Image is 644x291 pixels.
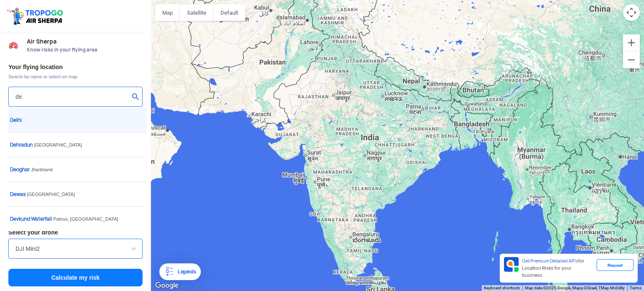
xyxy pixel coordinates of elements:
button: Map camera controls [623,4,640,21]
div: for Location Risks for your business. [519,257,597,279]
span: De [10,166,16,173]
span: Map data ©2025 Google, Mapa GISrael, TMap Mobility [525,286,625,290]
button: Zoom out [623,52,640,68]
button: Show street map [155,4,180,21]
a: Open this area in Google Maps (opens a new window) [153,280,181,291]
button: Calculate my risk [8,269,143,286]
span: vkund Waterfall [10,216,53,222]
img: Google [153,280,181,291]
span: oghar [10,166,31,173]
img: Legends [164,267,174,277]
button: Keyboard shortcuts [484,285,520,291]
span: Search by name or select on map [8,73,143,80]
div: Legends [174,267,196,277]
span: Air Sherpa [27,38,143,45]
span: was [10,191,27,198]
input: Search your flying location [16,92,129,102]
span: Jharkhand [31,167,52,172]
span: hradun [10,142,34,148]
span: De [10,142,16,148]
button: Zoom in [623,34,640,51]
button: Show satellite imagery [180,4,213,21]
a: Terms [630,286,641,290]
span: Know risks in your flying area [27,46,143,53]
div: Request [597,259,634,271]
h3: Select your drone [8,229,143,235]
span: [GEOGRAPHIC_DATA] [27,192,75,197]
span: De [10,117,16,124]
span: Get Premium Detailed APIs [522,258,578,264]
span: De [10,216,16,222]
img: Risk Scores [8,40,18,50]
span: De [10,191,16,198]
span: [GEOGRAPHIC_DATA] [34,142,82,147]
span: lhi [10,117,23,124]
img: ic_tgdronemaps.svg [6,6,66,26]
img: Premium APIs [504,257,519,272]
span: Patnus, [GEOGRAPHIC_DATA] [53,216,118,221]
input: Search by name or Brand [16,244,135,254]
h3: Your flying location [8,64,143,70]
